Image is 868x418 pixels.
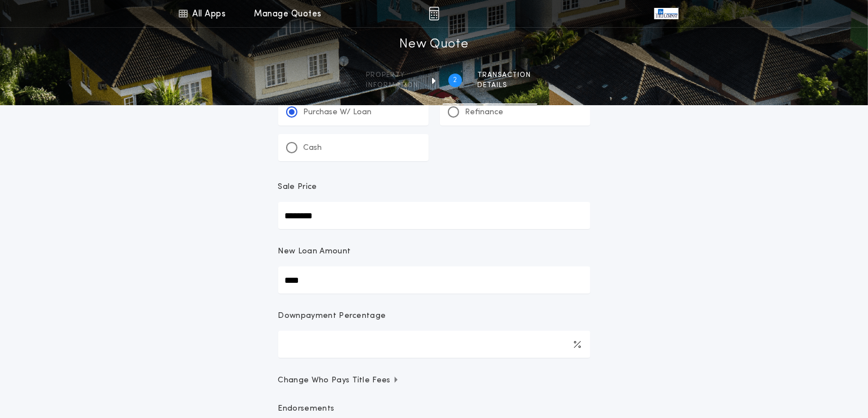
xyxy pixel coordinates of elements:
p: New Loan Amount [278,246,351,257]
button: Change Who Pays Title Fees [278,375,590,386]
img: img [429,7,439,20]
span: details [478,81,532,90]
img: vs-icon [654,8,678,19]
p: Cash [304,143,322,154]
input: Sale Price [278,202,590,229]
p: Purchase W/ Loan [304,107,372,118]
h1: New Quote [399,36,468,54]
p: Endorsements [278,403,590,415]
span: Transaction [478,71,532,80]
p: Sale Price [278,182,317,193]
p: Refinance [465,107,504,118]
input: New Loan Amount [278,266,590,294]
span: Change Who Pays Title Fees [278,375,400,386]
h2: 2 [453,76,457,85]
span: Property [366,71,419,80]
span: information [366,81,419,90]
p: Downpayment Percentage [278,311,386,322]
input: Downpayment Percentage [278,331,590,358]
